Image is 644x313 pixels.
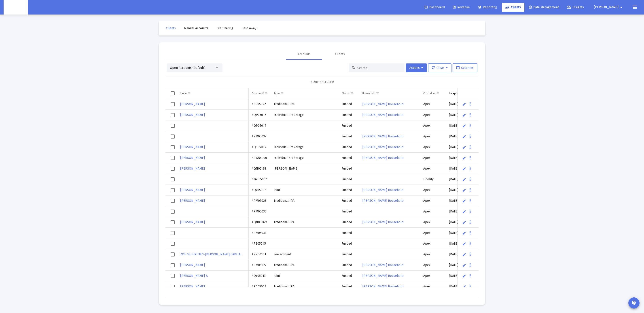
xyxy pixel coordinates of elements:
a: [PERSON_NAME] [180,219,205,225]
div: Funded [342,263,356,267]
div: Select row [171,134,175,139]
a: Edit [462,167,466,171]
button: Clear [428,63,451,72]
span: [PERSON_NAME] Household [362,145,403,149]
span: Reporting [478,5,497,9]
div: Account # [252,92,264,95]
span: [PERSON_NAME] [594,5,619,9]
td: Apex [420,238,446,249]
span: [PERSON_NAME] [180,113,205,117]
mat-icon: arrow_drop_down [619,3,624,12]
span: [PERSON_NAME] & [180,274,208,278]
td: [DATE] [446,153,478,163]
a: Insights [563,3,587,12]
span: Insights [567,5,584,9]
td: Apex [420,281,446,292]
span: Data Management [529,5,559,9]
a: Held Away [238,24,260,33]
a: [PERSON_NAME] [180,283,205,290]
td: [DATE] [446,185,478,195]
span: [PERSON_NAME] Household [362,263,403,267]
mat-icon: contact_support [631,300,637,306]
div: Select row [171,102,175,106]
a: Edit [462,188,466,192]
td: Apex [420,120,446,131]
div: Funded [342,274,356,278]
div: Select row [171,177,175,181]
div: Funded [342,242,356,246]
td: 4PM05028 [249,195,271,206]
td: Individual Brokerage [271,110,339,120]
a: Edit [462,177,466,181]
span: [PERSON_NAME] Household [362,156,403,160]
td: Joint [271,271,339,281]
div: Select row [171,231,175,235]
td: 4PS05045 [249,238,271,249]
span: Columns [456,66,474,70]
span: [PERSON_NAME] Household [362,285,403,288]
span: [PERSON_NAME] [180,285,205,288]
td: Column Custodian [420,88,446,99]
a: ZOE SECURITIES-[PERSON_NAME] CAPITAL [180,251,242,258]
span: [PERSON_NAME] [180,102,205,106]
div: Inception Date [449,92,467,95]
a: [PERSON_NAME] Household [362,219,404,225]
td: Column Name [177,88,249,99]
a: Edit [462,156,466,160]
div: Select row [171,156,175,160]
td: Apex [420,217,446,228]
div: Select row [171,199,175,203]
span: [PERSON_NAME] [180,156,205,160]
td: Apex [420,142,446,153]
td: Individual Brokerage [271,142,339,153]
img: Dashboard [7,3,25,12]
td: Apex [420,153,446,163]
td: Fee account [271,249,339,260]
a: [PERSON_NAME] Household [362,101,404,107]
a: [PERSON_NAME] Household [362,133,404,140]
button: Actions [406,63,427,72]
span: [PERSON_NAME] [180,145,205,149]
td: Apex [420,271,446,281]
td: Traditional IRA [271,281,339,292]
td: 4QY05013 [249,271,271,281]
td: 4PM05037 [249,131,271,142]
div: Status [342,92,350,95]
div: Name [180,92,187,95]
span: [PERSON_NAME] [180,167,205,170]
td: Column Inception Date [446,88,478,99]
a: Edit [462,242,466,246]
a: Edit [462,102,466,106]
td: [DATE] [446,206,478,217]
button: Columns [453,63,477,72]
div: Accounts [298,52,311,57]
td: [DATE] [446,217,478,228]
a: Edit [462,231,466,235]
td: [DATE] [446,110,478,120]
a: [PERSON_NAME] [180,262,205,268]
td: 4PS05042 [249,99,271,110]
td: [PERSON_NAME] [271,163,339,174]
a: Edit [462,199,466,203]
span: Clients [166,26,176,30]
a: [PERSON_NAME] Household [362,197,404,204]
a: [PERSON_NAME] [180,101,205,107]
a: [PERSON_NAME] Household [362,187,404,193]
td: Apex [420,260,446,271]
a: [PERSON_NAME] Household [362,273,404,279]
div: Funded [342,209,356,214]
a: [PERSON_NAME] [180,197,205,204]
a: Edit [462,124,466,128]
td: Joint [271,185,339,195]
td: [DATE] [446,281,478,292]
span: [PERSON_NAME] [180,199,205,203]
td: Apex [420,131,446,142]
a: Reporting [475,3,501,12]
div: Funded [342,166,356,171]
span: Show filter options for column 'Type' [280,92,284,95]
div: NONE SELECTED [169,80,475,84]
span: [PERSON_NAME] Household [362,102,403,106]
td: 4PM05027 [249,260,271,271]
span: [PERSON_NAME] [180,188,205,192]
span: Show filter options for column 'Custodian' [436,92,440,95]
